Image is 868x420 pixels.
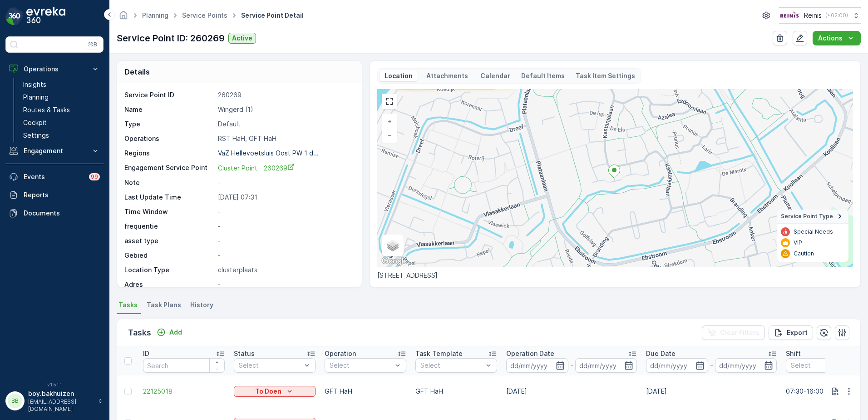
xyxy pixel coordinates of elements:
input: dd/mm/yyyy [646,358,708,373]
button: Engagement [5,142,104,160]
p: VaZ Hellevoetsluis Oost PW 1 d... [218,149,319,157]
p: asset type [124,236,214,245]
p: - [570,360,573,371]
input: dd/mm/yyyy [575,358,637,373]
p: Note [124,178,214,187]
img: Google [380,255,409,267]
p: Regions [124,149,214,158]
input: Search [143,358,225,373]
button: Clear Filters [702,325,765,340]
p: RST HaH, GFT HaH [218,134,352,143]
p: GFT HaH [415,387,497,396]
button: To Doen [234,386,316,397]
p: Select [420,361,483,370]
p: - [218,236,352,245]
p: Task Item Settings [576,71,635,80]
p: Default Items [521,71,565,80]
a: Service Points [182,11,227,19]
summary: Service Point Type [777,210,848,224]
p: Operations [124,134,214,143]
p: clusterplaats [218,265,352,275]
p: Events [24,172,84,181]
p: - [218,280,352,289]
span: − [388,131,392,139]
a: Routes & Tasks [20,104,104,116]
p: GFT HaH [325,387,406,396]
p: Actions [818,34,843,43]
a: Insights [20,78,104,91]
p: Engagement Service Point [124,163,214,173]
p: VIP [794,239,802,246]
p: Calendar [480,71,510,80]
p: Active [232,34,252,43]
p: Planning [23,93,49,102]
p: [EMAIL_ADDRESS][DOMAIN_NAME] [28,398,94,413]
a: Settings [20,129,104,142]
p: Engagement [24,146,85,155]
input: dd/mm/yyyy [506,358,568,373]
p: 260269 [218,90,352,100]
p: frequentie [124,222,214,231]
p: To Doen [255,387,281,396]
button: Active [228,33,256,44]
p: [STREET_ADDRESS] [377,271,853,280]
p: ( +02:00 ) [825,12,848,19]
a: Zoom In [383,115,396,128]
p: Cockpit [23,118,47,127]
p: Service Point ID [124,90,214,100]
td: [DATE] [641,375,781,407]
p: Location [383,71,414,80]
p: Operation Date [506,349,554,358]
p: - [218,178,352,187]
p: Service Point ID: 260269 [117,31,225,45]
span: Task Plans [147,300,181,310]
a: Events99 [5,168,104,186]
p: Gebied [124,251,214,260]
p: Insights [23,80,46,89]
p: [DATE] 07:31 [218,193,352,202]
button: Add [153,327,186,338]
p: Documents [24,209,100,218]
button: BBboy.bakhuizen[EMAIL_ADDRESS][DOMAIN_NAME] [5,389,104,413]
p: Caution [794,250,814,257]
p: Routes & Tasks [23,105,70,115]
p: Operations [24,65,85,74]
a: Planning [20,91,104,104]
p: Last Update Time [124,193,214,202]
p: Task Template [415,349,463,358]
p: Location Type [124,265,214,275]
div: Toggle Row Selected [124,388,132,395]
p: Name [124,105,214,114]
p: - [710,360,713,371]
p: 07:30-16:00 [786,387,868,396]
span: Tasks [118,300,138,310]
p: Default [218,120,352,129]
img: Reinis-Logo-Vrijstaand_Tekengebied-1-copy2_aBO4n7j.png [779,10,800,20]
p: Type [124,120,214,129]
a: Layers [383,235,403,255]
p: boy.bakhuizen [28,389,94,398]
a: Zoom Out [383,128,396,142]
p: Export [787,328,808,337]
p: - [218,251,352,260]
span: Service Point Detail [239,11,306,20]
a: Cockpit [20,116,104,129]
p: Status [234,349,255,358]
p: Reports [24,190,100,200]
p: ID [143,349,149,358]
p: - [218,222,352,231]
a: Reports [5,186,104,204]
a: Planning [142,11,168,19]
a: Open this area in Google Maps (opens a new window) [380,255,409,267]
p: Clear Filters [720,328,759,337]
p: Wingerd (1) [218,105,352,114]
span: v 1.51.1 [5,382,104,387]
p: Shift [786,349,801,358]
button: Actions [813,31,861,45]
img: logo [5,7,24,25]
p: Reinis [804,11,822,20]
p: Settings [23,131,49,140]
p: Select [239,361,301,370]
div: BB [8,394,22,408]
a: Documents [5,204,104,222]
